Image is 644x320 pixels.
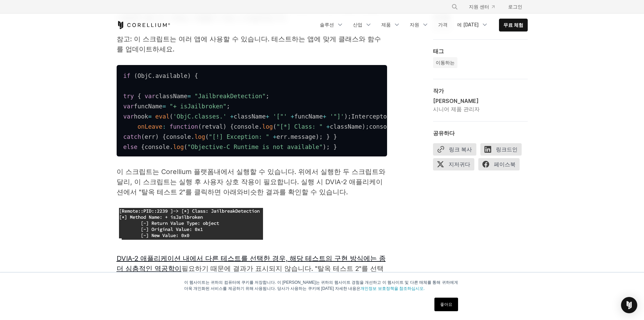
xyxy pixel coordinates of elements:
[362,123,366,130] span: )
[273,133,277,140] span: +
[287,133,291,140] span: .
[266,92,269,99] span: ;
[277,123,323,130] span: "[*] Class: "
[184,280,458,291] font: 이 웹사이트는 귀하의 컴퓨터에 쿠키를 저장합니다. 이 [PERSON_NAME]는 귀하의 웹사이트 경험을 개선하고 이 웹사이트 및 다른 매체를 통해 귀하에게 더욱 개인화된 서비...
[152,72,156,79] span: .
[316,133,319,140] span: )
[436,60,455,65] font: 이동하는
[262,123,273,130] span: log
[496,146,518,153] font: 링크드인
[326,133,330,140] span: }
[205,133,209,140] span: (
[273,113,287,120] span: '["'
[145,92,156,99] span: var
[326,123,330,130] span: +
[440,302,452,307] font: 좋아요
[433,106,480,112] font: 시니어 제품 관리자
[173,143,184,150] span: log
[155,133,159,140] span: )
[170,143,173,150] span: .
[330,113,344,120] span: '"]'
[134,72,138,79] span: (
[410,22,419,27] font: 자원
[117,254,386,273] a: DVIA-2 애플리케이션 내에서 다른 테스트를 선택한 경우, 해당 테스트의 구현 방식에는 좀 더 심층적인 역공학이
[243,188,346,196] font: 비슷한 결과를 확인할 수 있습니다
[480,143,526,158] a: 링크드인
[508,4,522,9] font: 로그인
[494,161,516,168] font: 페이스북
[230,123,234,130] span: {
[457,22,479,27] font: 에 [DATE]
[503,22,523,28] font: 무료 체험
[148,113,152,120] span: =
[381,22,391,27] font: 제품
[170,123,198,130] span: function
[326,143,330,150] span: ;
[184,143,188,150] span: (
[433,98,479,104] font: [PERSON_NAME]
[323,143,327,150] span: )
[434,298,458,311] a: 좋아요
[194,92,266,99] span: "JailbreakDetection"
[117,168,214,176] font: 이 스크립트는 Corellium 플랫폼
[365,123,369,130] span: ;
[173,113,226,120] span: 'ObjC.classes.'
[141,133,145,140] span: (
[123,113,134,120] span: var
[621,297,637,313] div: 인터콤 메신저 열기
[291,113,294,120] span: +
[433,57,457,68] a: 이동하는
[170,103,227,109] span: "+ isJailbroken"
[266,113,269,120] span: +
[170,113,173,120] span: (
[155,113,169,120] span: eval
[449,1,461,13] button: 찾다
[360,286,425,291] a: 개인정보 보호정책을 참조하십시오.
[316,19,528,31] div: 탐색 메뉴
[209,133,269,140] span: "[!] Exception: "
[198,123,202,130] span: (
[117,35,381,53] font: 참고: 이 스크립트는 여러 앱에 사용할 수 있습니다. 테스트하는 앱에 맞게 클래스와 함수를 업데이트하세요.
[194,133,205,140] span: log
[182,264,311,273] font: 필요하기 때문에 결과가 표시되지 않습니다
[187,72,191,79] span: )
[259,123,262,130] span: .
[162,103,166,109] span: =
[433,130,455,136] font: 공유하다
[123,103,134,109] span: var
[323,113,327,120] span: +
[433,87,444,94] font: 작가
[138,123,163,130] span: onLeave
[433,158,478,173] a: 지저귀다
[162,133,166,140] span: {
[478,158,524,173] a: 페이스북
[123,72,130,79] span: if
[223,123,227,130] span: )
[138,92,141,99] span: {
[117,21,170,29] a: 코렐리움 홈
[123,143,138,150] span: else
[469,4,489,9] font: 지원 센터
[162,123,166,130] span: :
[433,48,444,55] font: 태그
[319,133,323,140] span: ;
[353,22,362,27] font: 산업
[333,143,337,150] span: }
[333,133,337,140] span: }
[214,168,294,176] font: 내에서 실행할 수 있습니다
[119,208,263,240] img: 2023년 5월 22일 오후 3시 56분 35초의 스크린샷
[230,113,234,120] span: +
[187,143,323,150] span: "Objective-C Runtime is not available"
[346,188,348,196] font: .
[123,92,134,99] span: try
[320,22,334,27] font: 솔루션
[187,92,191,99] span: =
[123,133,141,140] span: catch
[201,123,223,130] span: retval
[117,168,385,196] font: . 위에서 실행한 두 스크립트와 달리, 이 스크립트는 실행 후 사용자 상호 작용이 필요합니다. 실행 시 DVIA-2 애플리케이션에서 "탈옥 테스트 2"를 클릭하면 아래와
[191,133,195,140] span: .
[141,143,145,150] span: {
[443,1,528,13] div: 탐색 메뉴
